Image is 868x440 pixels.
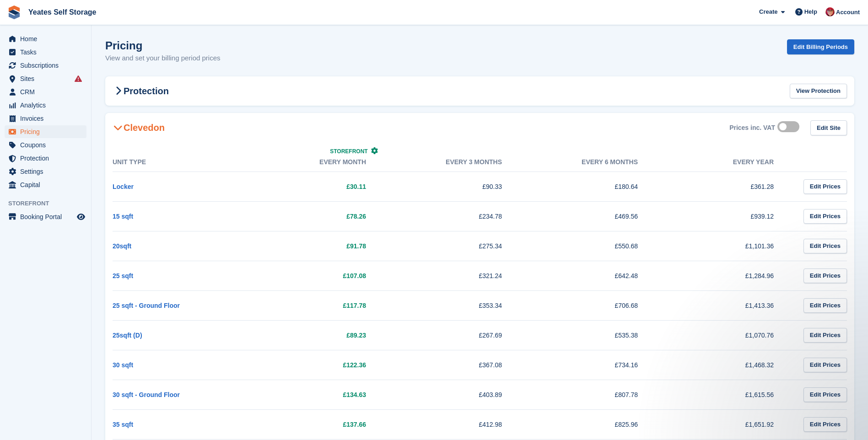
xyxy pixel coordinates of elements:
td: £1,070.76 [656,320,792,350]
div: Prices inc. VAT [729,124,775,132]
a: menu [5,86,86,98]
td: £275.34 [384,231,520,261]
th: Every 3 months [384,153,520,172]
td: £267.69 [384,320,520,350]
span: Storefront [330,148,367,155]
img: Wendie Tanner [825,7,835,16]
span: CRM [20,86,75,98]
td: £642.48 [520,261,656,290]
td: £1,284.96 [656,261,792,290]
td: £1,413.36 [656,290,792,320]
a: 25sqft (D) [113,332,142,339]
td: £939.12 [656,201,792,231]
a: Edit Site [810,120,847,135]
a: menu [5,210,86,223]
h2: Clevedon [113,122,165,133]
th: Unit Type [113,153,248,172]
td: £361.28 [656,172,792,201]
a: 15 sqft [113,213,133,220]
img: stora-icon-8386f47178a22dfd0bd8f6a31ec36ba5ce8667c1dd55bd0f319d3a0aa187defe.svg [7,5,21,19]
a: 30 sqft - Ground Floor [113,391,180,398]
a: Edit Prices [803,298,847,313]
a: menu [5,178,86,191]
a: menu [5,99,86,112]
a: 25 sqft - Ground Floor [113,302,180,309]
span: Capital [20,178,75,191]
span: Pricing [20,125,75,138]
a: Edit Prices [803,387,847,402]
td: £367.08 [384,350,520,380]
a: 20sqft [113,242,131,250]
td: £107.08 [248,261,384,290]
td: £469.56 [520,201,656,231]
td: £1,651.92 [656,409,792,439]
a: 35 sqft [113,421,133,428]
a: menu [5,59,86,72]
td: £1,468.32 [656,350,792,380]
td: £550.68 [520,231,656,261]
span: Analytics [20,99,75,112]
span: Account [836,8,860,17]
a: menu [5,165,86,178]
a: Yeates Self Storage [25,5,100,20]
td: £234.78 [384,201,520,231]
i: Smart entry sync failures have occurred [75,75,82,82]
a: Edit Prices [803,268,847,284]
p: View and set your billing period prices [105,53,221,64]
span: Protection [20,152,75,165]
td: £825.96 [520,409,656,439]
span: Tasks [20,46,75,59]
a: Edit Prices [803,239,847,254]
a: Storefront [330,148,378,155]
span: Create [759,7,777,16]
span: Home [20,32,75,45]
span: Help [804,7,817,16]
td: £706.68 [520,290,656,320]
h2: Protection [113,86,169,97]
td: £117.78 [248,290,384,320]
th: Every month [248,153,384,172]
td: £1,101.36 [656,231,792,261]
a: menu [5,152,86,165]
a: 25 sqft [113,272,133,279]
td: £122.36 [248,350,384,380]
a: menu [5,125,86,138]
td: £1,615.56 [656,380,792,409]
th: Every 6 months [520,153,656,172]
span: Sites [20,72,75,85]
th: Every year [656,153,792,172]
a: Edit Prices [803,328,847,343]
span: Storefront [8,199,91,208]
a: Preview store [75,211,86,222]
td: £134.63 [248,380,384,409]
td: £535.38 [520,320,656,350]
td: £321.24 [384,261,520,290]
td: £89.23 [248,320,384,350]
a: Edit Prices [803,209,847,224]
a: Edit Billing Periods [787,39,854,54]
h1: Pricing [105,39,221,52]
td: £734.16 [520,350,656,380]
td: £353.34 [384,290,520,320]
span: Coupons [20,139,75,151]
td: £137.66 [248,409,384,439]
td: £807.78 [520,380,656,409]
td: £90.33 [384,172,520,201]
span: Booking Portal [20,210,75,223]
td: £30.11 [248,172,384,201]
td: £180.64 [520,172,656,201]
a: menu [5,112,86,125]
a: menu [5,32,86,45]
span: Invoices [20,112,75,125]
a: menu [5,72,86,85]
a: View Protection [790,84,847,99]
td: £91.78 [248,231,384,261]
a: menu [5,46,86,59]
a: Edit Prices [803,179,847,194]
a: Locker [113,183,134,190]
a: Edit Prices [803,358,847,373]
td: £403.89 [384,380,520,409]
span: Subscriptions [20,59,75,72]
td: £78.26 [248,201,384,231]
a: menu [5,139,86,151]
